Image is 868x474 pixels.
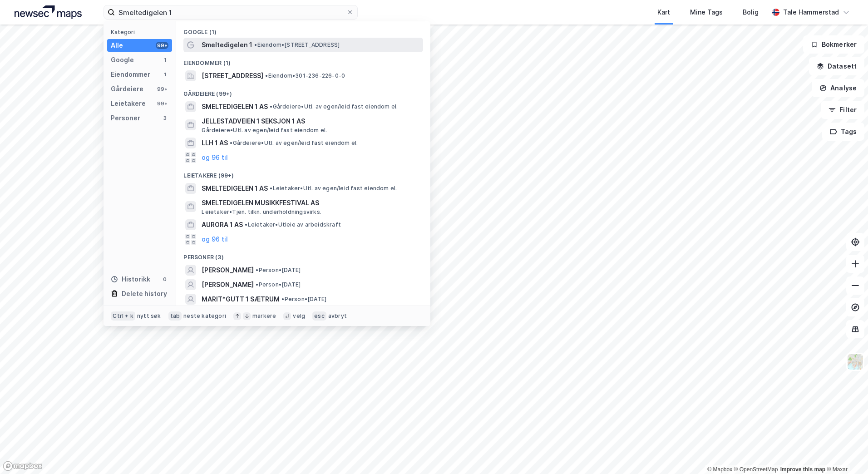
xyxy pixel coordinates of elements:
span: SMELTEDIGELEN 1 AS [202,183,268,194]
div: Kontrollprogram for chat [823,430,868,474]
div: 1 [161,71,168,78]
div: 99+ [156,100,168,107]
span: JELLESTADVEIEN 1 SEKSJON 1 AS [202,116,419,127]
div: Google [111,54,134,65]
span: Gårdeiere • Utl. av egen/leid fast eiendom el. [202,127,327,134]
span: AURORA 1 AS [202,219,243,230]
span: Eiendom • 301-236-226-0-0 [265,72,345,79]
button: Bokmerker [803,35,864,54]
span: Person • [DATE] [256,267,301,274]
span: Smeltedigelen 1 [202,39,252,50]
a: OpenStreetMap [734,466,778,473]
div: nytt søk [137,312,161,320]
div: Personer (3) [176,247,430,263]
div: Eiendommer (1) [176,52,430,69]
button: Filter [821,101,864,119]
span: [PERSON_NAME] [202,265,254,276]
div: tab [168,311,182,321]
a: Mapbox [707,466,732,473]
div: Google (1) [176,21,430,38]
div: Gårdeiere (99+) [176,83,430,99]
span: MARIT*GUTT 1 SÆTRUM [202,294,280,305]
span: Gårdeiere • Utl. av egen/leid fast eiendom el. [270,103,398,110]
span: Leietaker • Utl. av egen/leid fast eiendom el. [270,185,397,192]
div: esc [312,311,326,321]
span: • [270,103,272,110]
span: [STREET_ADDRESS] [202,70,263,81]
span: • [265,72,268,79]
span: Leietaker • Tjen. tilkn. underholdningsvirks. [202,208,321,216]
input: Søk på adresse, matrikkel, gårdeiere, leietakere eller personer [115,5,346,19]
span: • [256,281,258,288]
span: • [230,139,232,146]
span: [PERSON_NAME] [202,279,254,290]
span: • [245,221,247,228]
div: Personer [111,113,140,123]
span: • [270,185,272,192]
span: Eiendom • [STREET_ADDRESS] [254,41,340,49]
span: • [254,41,257,48]
span: SMELTEDIGELEN MUSIKKFESTIVAL AS [202,197,419,208]
div: Leietakere (99+) [176,165,430,181]
a: Improve this map [780,466,825,473]
div: Kart [657,7,670,18]
button: Analyse [812,79,864,97]
div: avbryt [328,312,347,320]
button: Tags [822,123,864,141]
div: Mine Tags [690,7,723,18]
span: LLH 1 AS [202,138,228,148]
span: Leietaker • Utleie av arbeidskraft [245,221,341,228]
div: Bolig [743,7,759,18]
span: Gårdeiere • Utl. av egen/leid fast eiendom el. [230,139,358,147]
div: Leietakere [111,98,146,109]
div: velg [293,312,305,320]
img: logo.a4113a55bc3d86da70a041830d287a7e.svg [15,5,82,19]
div: 3 [161,114,168,122]
div: 99+ [156,42,168,49]
a: Mapbox homepage [3,461,43,471]
img: Z [847,353,864,370]
div: Delete history [122,288,167,299]
div: 0 [161,276,168,283]
div: Historikk [111,274,150,285]
div: 99+ [156,85,168,93]
button: Datasett [809,57,864,75]
div: neste kategori [183,312,226,320]
button: og 96 til [202,152,228,163]
div: Gårdeiere [111,84,143,94]
iframe: Chat Widget [823,430,868,474]
div: 1 [161,56,168,64]
button: og 96 til [202,234,228,245]
span: Person • [DATE] [281,296,326,303]
div: markere [252,312,276,320]
span: • [256,267,258,273]
span: SMELTEDIGELEN 1 AS [202,101,268,112]
span: Person • [DATE] [256,281,301,288]
div: Eiendommer [111,69,150,80]
div: Ctrl + k [111,311,135,321]
div: Tale Hammerstad [783,7,839,18]
span: • [281,296,284,302]
div: Kategori [111,29,172,35]
div: Alle [111,40,123,51]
